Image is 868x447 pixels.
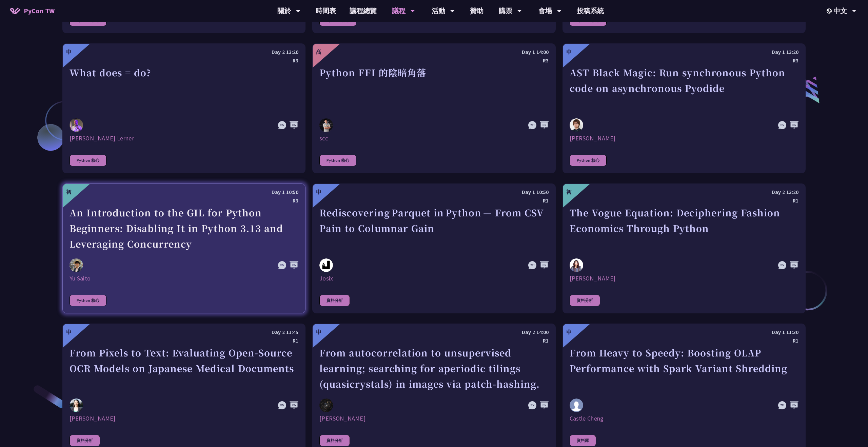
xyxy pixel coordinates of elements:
div: R3 [70,56,298,65]
div: Yu Saito [70,274,298,283]
div: Day 1 11:30 [570,328,798,336]
div: [PERSON_NAME] [570,274,798,283]
div: R1 [570,336,798,345]
div: 資料分析 [70,435,100,446]
div: Day 1 14:00 [319,48,548,56]
div: R1 [319,196,548,205]
img: Yu Saito [70,258,83,272]
div: R1 [319,336,548,345]
div: Castle Cheng [570,414,798,423]
div: 資料分析 [319,295,350,306]
a: 中 Day 1 13:20 R3 AST Black Magic: Run synchronous Python code on asynchronous Pyodide Yuichiro Ta... [563,43,806,173]
div: Python 核心 [70,295,106,306]
img: Locale Icon [827,8,833,14]
div: 中 [66,48,72,56]
div: R3 [70,196,298,205]
a: 初 Day 2 13:20 R1 The Vogue Equation: Deciphering Fashion Economics Through Python Chantal Pino [P... [563,183,806,313]
img: Reuven M. Lerner [70,118,83,133]
div: 中 [316,188,321,196]
div: 中 [566,328,572,336]
div: 中 [566,48,572,56]
div: Python FFI 的陰暗角落 [319,65,548,112]
a: PyCon TW [3,2,61,19]
div: Day 1 10:50 [319,188,548,196]
a: 初 Day 1 10:50 R3 An Introduction to the GIL for Python Beginners: Disabling It in Python 3.13 and... [62,183,305,313]
div: Python 核心 [570,155,607,166]
span: PyCon TW [24,6,55,16]
img: Bing Wang [70,399,83,412]
div: [PERSON_NAME] [570,134,798,142]
img: Home icon of PyCon TW 2025 [10,7,20,14]
img: Chantal Pino [570,258,583,272]
a: 中 Day 1 10:50 R1 Rediscovering Parquet in Python — From CSV Pain to Columnar Gain Josix Josix 資料分析 [312,183,555,313]
div: 資料分析 [319,435,350,446]
div: 資料庫 [570,435,596,446]
img: Josix [319,258,333,272]
img: Yuichiro Tachibana [570,118,583,132]
a: 中 Day 2 13:20 R3 What does = do? Reuven M. Lerner [PERSON_NAME] Lerner Python 核心 [62,43,305,173]
div: [PERSON_NAME] Lerner [70,134,298,142]
div: The Vogue Equation: Deciphering Fashion Economics Through Python [570,205,798,252]
div: Day 2 13:20 [70,48,298,56]
div: R3 [570,56,798,65]
div: 中 [316,328,321,336]
div: 初 [566,188,572,196]
img: Castle Cheng [570,399,583,412]
div: R1 [570,196,798,205]
div: R3 [319,56,548,65]
div: Python 核心 [319,155,356,166]
div: scc [319,134,548,142]
a: 高 Day 1 14:00 R3 Python FFI 的陰暗角落 scc scc Python 核心 [312,43,555,173]
div: Day 2 11:45 [70,328,298,336]
div: 中 [66,328,72,336]
img: David Mikolas [319,399,333,412]
div: R1 [70,336,298,345]
div: From Heavy to Speedy: Boosting OLAP Performance with Spark Variant Shredding [570,345,798,392]
div: Day 1 13:20 [570,48,798,56]
div: From Pixels to Text: Evaluating Open-Source OCR Models on Japanese Medical Documents [70,345,298,392]
div: 初 [66,188,72,196]
div: Day 2 14:00 [319,328,548,336]
div: Rediscovering Parquet in Python — From CSV Pain to Columnar Gain [319,205,548,252]
div: Python 核心 [70,155,106,166]
div: What does = do? [70,65,298,112]
div: [PERSON_NAME] [70,414,298,423]
div: Day 1 10:50 [70,188,298,196]
div: [PERSON_NAME] [319,414,548,423]
img: scc [319,118,333,132]
div: Day 2 13:20 [570,188,798,196]
div: From autocorrelation to unsupervised learning; searching for aperiodic tilings (quasicrystals) in... [319,345,548,392]
div: 資料分析 [570,295,600,306]
div: An Introduction to the GIL for Python Beginners: Disabling It in Python 3.13 and Leveraging Concu... [70,205,298,252]
div: 高 [316,48,321,56]
div: Josix [319,274,548,283]
div: AST Black Magic: Run synchronous Python code on asynchronous Pyodide [570,65,798,112]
